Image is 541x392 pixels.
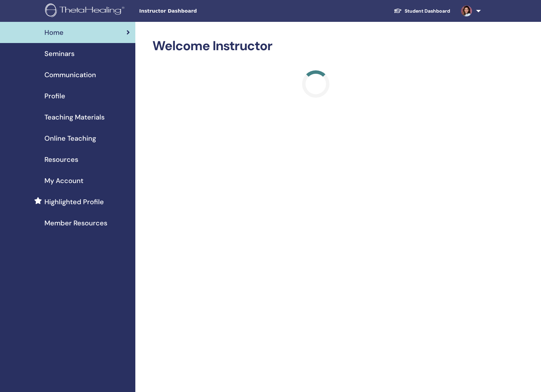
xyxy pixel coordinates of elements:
[44,154,78,165] span: Resources
[44,112,105,122] span: Teaching Materials
[388,5,456,17] a: Student Dashboard
[139,8,242,15] span: Instructor Dashboard
[152,38,479,54] h2: Welcome Instructor
[44,218,107,228] span: Member Resources
[44,133,96,143] span: Online Teaching
[394,8,402,14] img: graduation-cap-white.svg
[44,27,64,38] span: Home
[45,3,127,19] img: logo.png
[461,5,472,16] img: default.jpg
[44,48,75,59] span: Seminars
[44,197,104,207] span: Highlighted Profile
[44,176,83,186] span: My Account
[44,91,65,101] span: Profile
[44,70,96,80] span: Communication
